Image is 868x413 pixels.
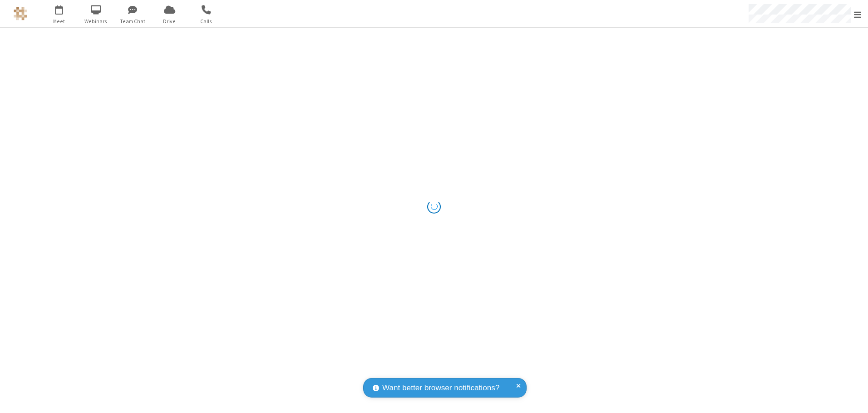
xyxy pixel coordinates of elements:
[79,17,113,25] span: Webinars
[116,17,150,25] span: Team Chat
[14,7,27,20] img: QA Selenium DO NOT DELETE OR CHANGE
[382,382,499,394] span: Want better browser notifications?
[153,17,187,25] span: Drive
[42,17,76,25] span: Meet
[189,17,223,25] span: Calls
